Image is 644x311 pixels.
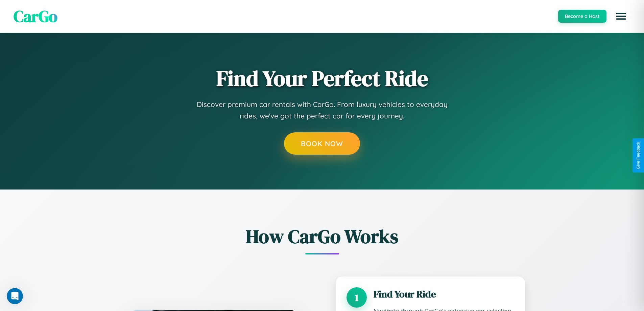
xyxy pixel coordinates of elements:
[7,288,23,304] iframe: Intercom live chat
[119,223,525,249] h2: How CarGo Works
[636,142,641,169] div: Give Feedback
[216,67,428,90] h1: Find Your Perfect Ride
[612,7,630,26] button: Open menu
[347,287,367,308] div: 1
[284,132,360,155] button: Book Now
[374,287,514,301] h3: Find Your Ride
[14,5,57,27] span: CarGo
[187,99,457,121] p: Discover premium car rentals with CarGo. From luxury vehicles to everyday rides, we've got the pe...
[558,10,606,23] button: Become a Host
